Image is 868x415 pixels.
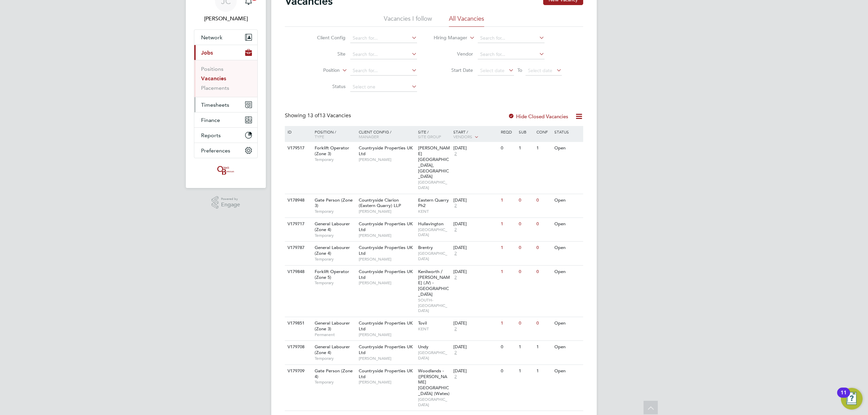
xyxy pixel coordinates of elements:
[480,67,505,74] span: Select date
[453,350,458,356] span: 2
[194,97,257,112] button: Timesheets
[418,197,449,209] span: Eastern Quarry Ph2
[453,198,497,203] div: [DATE]
[359,320,413,332] span: Countryside Properties UK Ltd
[359,332,415,337] span: [PERSON_NAME]
[535,194,552,207] div: 0
[307,51,346,57] label: Site
[359,233,415,238] span: [PERSON_NAME]
[286,194,310,207] div: V178948
[418,368,450,397] span: Woodlands - ([PERSON_NAME][GEOGRAPHIC_DATA] (Wates)
[194,112,257,127] button: Finance
[499,218,517,230] div: 1
[201,85,229,91] a: Placements
[286,365,310,377] div: V179709
[553,266,582,278] div: Open
[418,221,443,227] span: Hullavington
[194,15,258,23] span: James Crawley
[307,83,346,89] label: Status
[307,112,351,119] span: 13 Vacancies
[499,242,517,254] div: 1
[221,202,240,208] span: Engage
[499,194,517,207] div: 1
[359,356,415,361] span: [PERSON_NAME]
[315,134,324,139] span: Type
[315,356,355,361] span: Temporary
[517,341,535,353] div: 1
[515,66,524,75] span: To
[508,113,568,120] label: Hide Closed Vacancies
[453,221,497,227] div: [DATE]
[194,60,257,97] div: Jobs
[418,397,450,407] span: [GEOGRAPHIC_DATA]
[517,365,535,377] div: 1
[194,128,257,143] button: Reports
[201,34,222,41] span: Network
[418,344,429,350] span: Undy
[418,227,450,237] span: [GEOGRAPHIC_DATA]
[194,143,257,158] button: Preferences
[315,269,349,280] span: Forklift Operator (Zone 5)
[499,365,517,377] div: 0
[201,66,223,72] a: Positions
[350,66,417,76] input: Search for...
[315,197,353,209] span: Gate Person (Zone 3)
[315,379,355,385] span: Temporary
[418,209,450,214] span: KENT
[453,245,497,251] div: [DATE]
[535,266,552,278] div: 0
[359,379,415,385] span: [PERSON_NAME]
[517,317,535,330] div: 0
[418,134,441,139] span: Site Group
[201,117,220,123] span: Finance
[286,242,310,254] div: V179787
[535,341,552,353] div: 1
[453,344,497,350] div: [DATE]
[553,218,582,230] div: Open
[307,35,346,41] label: Client Config
[350,50,417,59] input: Search for...
[201,49,213,56] span: Jobs
[418,350,450,360] span: [GEOGRAPHIC_DATA]
[418,320,427,326] span: Tovil
[315,280,355,286] span: Temporary
[315,256,355,262] span: Temporary
[315,320,350,332] span: General Labourer (Zone 3)
[216,165,236,176] img: oneillandbrennan-logo-retina.png
[453,145,497,151] div: [DATE]
[194,30,257,45] button: Network
[453,275,458,281] span: 2
[453,368,497,374] div: [DATE]
[418,145,450,179] span: [PERSON_NAME][GEOGRAPHIC_DATA], [GEOGRAPHIC_DATA]
[221,196,240,202] span: Powered by
[499,126,517,138] div: Reqd
[517,194,535,207] div: 0
[201,132,221,139] span: Reports
[307,112,319,119] span: 13 of
[553,126,582,138] div: Status
[453,134,472,139] span: Vendors
[359,157,415,162] span: [PERSON_NAME]
[350,82,417,92] input: Select one
[418,326,450,332] span: KENT
[478,34,545,43] input: Search for...
[418,245,433,250] span: Brentry
[194,165,258,176] a: Go to home page
[478,50,545,59] input: Search for...
[285,112,352,119] div: Showing
[434,51,473,57] label: Vendor
[286,317,310,330] div: V179851
[453,203,458,209] span: 2
[517,126,535,138] div: Sub
[553,142,582,154] div: Open
[301,67,340,74] label: Position
[286,341,310,353] div: V179708
[528,67,552,74] span: Select date
[359,256,415,262] span: [PERSON_NAME]
[359,368,413,379] span: Countryside Properties UK Ltd
[359,280,415,286] span: [PERSON_NAME]
[535,218,552,230] div: 0
[359,245,413,256] span: Countryside Properties UK Ltd
[359,221,413,232] span: Countryside Properties UK Ltd
[453,320,497,326] div: [DATE]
